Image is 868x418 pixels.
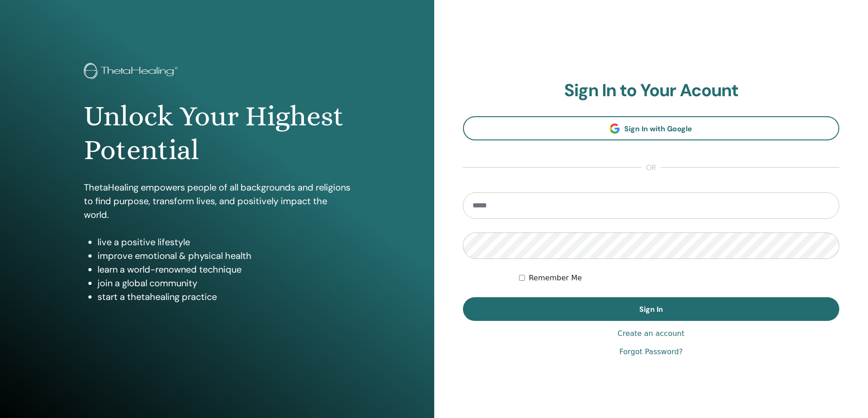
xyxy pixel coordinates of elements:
span: or [642,162,661,173]
div: Keep me authenticated indefinitely or until I manually logout [519,273,839,284]
label: Remember Me [529,273,582,284]
span: Sign In [639,304,663,314]
a: Sign In with Google [463,116,840,140]
li: live a positive lifestyle [98,235,350,249]
a: Create an account [617,328,684,339]
h2: Sign In to Your Acount [463,80,840,101]
a: Forgot Password? [619,346,683,357]
span: Sign In with Google [624,124,692,134]
li: learn a world-renowned technique [98,263,350,276]
li: start a thetahealing practice [98,290,350,304]
li: join a global community [98,276,350,290]
h1: Unlock Your Highest Potential [84,99,350,167]
button: Sign In [463,297,840,321]
p: ThetaHealing empowers people of all backgrounds and religions to find purpose, transform lives, a... [84,181,350,222]
li: improve emotional & physical health [98,249,350,263]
